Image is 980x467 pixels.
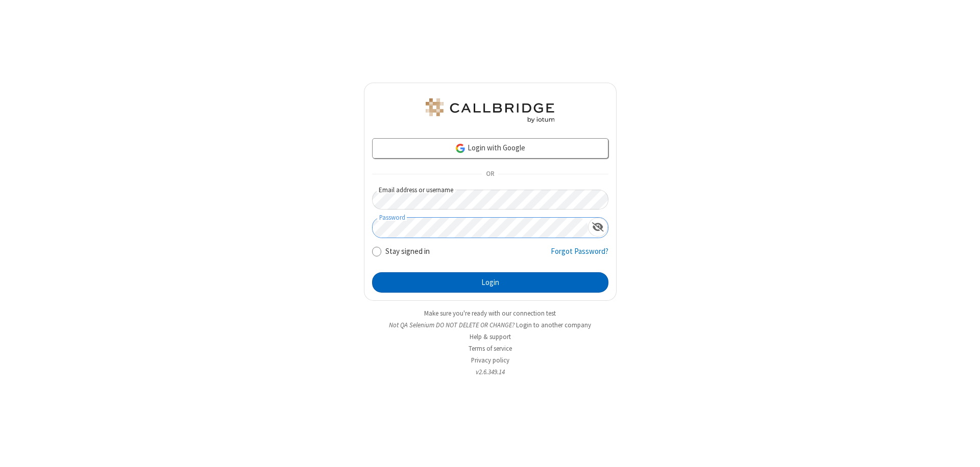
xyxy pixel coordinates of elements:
[372,190,608,210] input: Email address or username
[588,218,608,237] div: Show password
[424,98,556,123] img: QA Selenium DO NOT DELETE OR CHANGE
[385,246,430,257] label: Stay signed in
[470,332,511,341] a: Help & support
[469,344,512,353] a: Terms of service
[372,138,608,159] a: Login with Google
[372,272,608,293] button: Login
[364,367,617,377] li: v2.6.349.14
[455,143,466,154] img: google-icon.png
[516,320,591,330] button: Login to another company
[471,356,509,365] a: Privacy policy
[373,218,588,238] input: Password
[364,320,617,330] li: Not QA Selenium DO NOT DELETE OR CHANGE?
[424,309,556,318] a: Make sure you're ready with our connection test
[482,167,498,181] span: OR
[551,246,608,265] a: Forgot Password?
